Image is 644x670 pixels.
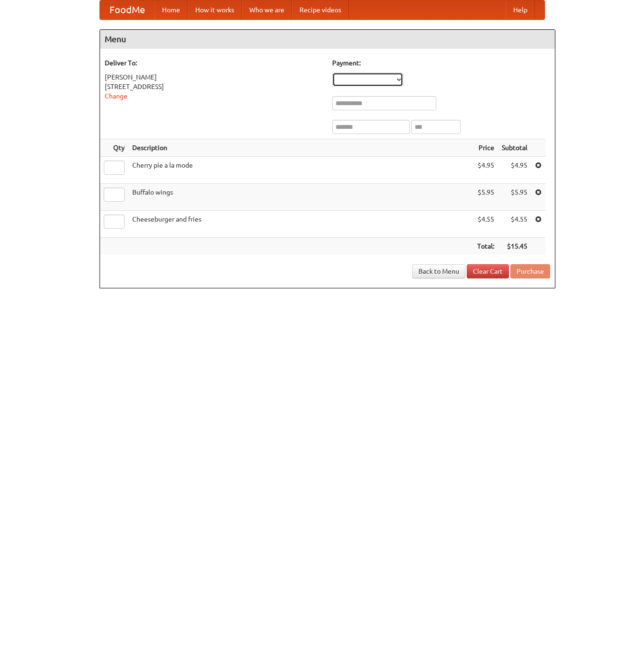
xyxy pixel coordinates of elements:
[100,0,154,19] a: FoodMe
[473,157,498,184] td: $4.95
[128,211,473,238] td: Cheeseburger and fries
[292,0,349,19] a: Recipe videos
[473,184,498,211] td: $5.95
[105,82,323,91] div: [STREET_ADDRESS]
[128,157,473,184] td: Cherry pie a la mode
[498,184,531,211] td: $5.95
[242,0,292,19] a: Who we are
[332,58,550,68] h5: Payment:
[128,184,473,211] td: Buffalo wings
[154,0,188,19] a: Home
[105,72,323,82] div: [PERSON_NAME]
[498,211,531,238] td: $4.55
[105,92,127,100] a: Change
[467,264,509,278] a: Clear Cart
[498,139,531,157] th: Subtotal
[473,238,498,255] th: Total:
[506,0,535,19] a: Help
[412,264,465,278] a: Back to Menu
[510,264,550,278] button: Purchase
[100,139,128,157] th: Qty
[105,58,323,68] h5: Deliver To:
[128,139,473,157] th: Description
[100,30,555,49] h4: Menu
[188,0,242,19] a: How it works
[473,139,498,157] th: Price
[498,157,531,184] td: $4.95
[498,238,531,255] th: $15.45
[473,211,498,238] td: $4.55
